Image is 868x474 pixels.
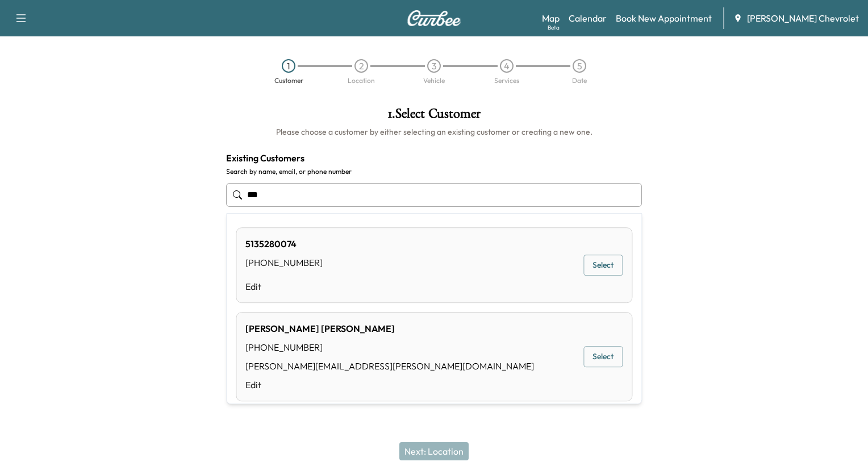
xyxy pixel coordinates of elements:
[245,340,534,354] div: [PHONE_NUMBER]
[572,77,587,84] div: Date
[500,59,514,73] div: 4
[542,11,560,25] a: MapBeta
[226,151,642,165] h4: Existing Customers
[569,11,607,25] a: Calendar
[245,280,323,293] a: Edit
[573,59,586,73] div: 5
[274,77,303,84] div: Customer
[245,359,534,373] div: [PERSON_NAME][EMAIL_ADDRESS][PERSON_NAME][DOMAIN_NAME]
[245,256,323,269] div: [PHONE_NUMBER]
[245,322,534,335] div: [PERSON_NAME] [PERSON_NAME]
[226,126,642,138] h6: Please choose a customer by either selecting an existing customer or creating a new one.
[226,167,642,176] label: Search by name, email, or phone number
[494,77,519,84] div: Services
[616,11,712,25] a: Book New Appointment
[407,10,461,26] img: Curbee Logo
[354,59,368,73] div: 2
[548,23,560,32] div: Beta
[282,59,295,73] div: 1
[427,59,441,73] div: 3
[423,77,445,84] div: Vehicle
[583,346,623,367] button: Select
[245,378,534,392] a: Edit
[226,107,642,126] h1: 1 . Select Customer
[747,11,859,25] span: [PERSON_NAME] Chevrolet
[245,237,323,251] div: 5135280074
[348,77,375,84] div: Location
[583,255,623,276] button: Select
